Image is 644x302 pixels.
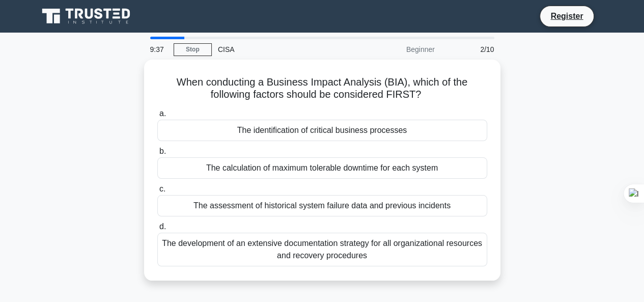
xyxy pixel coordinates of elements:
div: The calculation of maximum tolerable downtime for each system [157,157,487,179]
div: The identification of critical business processes [157,120,487,141]
span: a. [159,109,166,118]
span: d. [159,222,166,231]
div: The development of an extensive documentation strategy for all organizational resources and recov... [157,233,487,266]
div: Beginner [352,39,441,60]
div: 2/10 [441,39,500,60]
span: c. [159,184,165,193]
a: Stop [174,43,212,56]
h5: When conducting a Business Impact Analysis (BIA), which of the following factors should be consid... [156,76,488,101]
div: 9:37 [144,39,174,60]
a: Register [544,10,589,22]
span: b. [159,147,166,155]
div: CISA [212,39,352,60]
div: The assessment of historical system failure data and previous incidents [157,195,487,216]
